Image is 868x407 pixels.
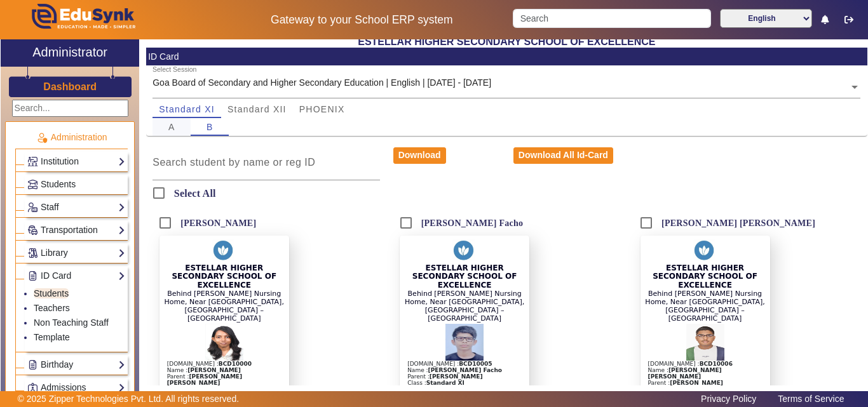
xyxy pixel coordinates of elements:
[32,44,107,60] h2: Administrator
[146,48,867,65] mat-card-header: ID Card
[426,380,465,386] b: Standard XI
[700,361,733,367] b: BCD10006
[166,361,289,405] div: [DOMAIN_NAME] : Name : In Emergency :
[407,373,482,380] span: Parent :
[43,80,97,93] a: Dashboard
[641,290,770,323] div: Behind [PERSON_NAME] Nursing Home, Near [GEOGRAPHIC_DATA], [GEOGRAPHIC_DATA] – [GEOGRAPHIC_DATA]
[28,180,37,189] img: Students.png
[205,323,243,361] img: Student Profile
[670,380,723,386] b: [PERSON_NAME]
[659,218,815,229] label: [PERSON_NAME] [PERSON_NAME]
[34,303,70,313] a: Teachers
[167,373,242,386] b: [PERSON_NAME] [PERSON_NAME]
[647,361,770,405] div: [DOMAIN_NAME] : Name : In Emergency :
[393,147,446,164] button: Download
[187,367,241,373] b: [PERSON_NAME]
[648,380,723,386] span: Parent :
[648,367,722,380] b: [PERSON_NAME] [PERSON_NAME]
[695,390,763,407] a: Privacy Policy
[15,131,128,144] p: Administration
[146,36,867,48] h2: ESTELLAR HIGHER SECONDARY SCHOOL OF EXCELLENCE
[407,380,465,386] span: Class :
[27,177,125,192] a: Students
[219,361,252,367] b: BCD10000
[34,317,109,328] a: Non Teaching Staff
[153,76,491,90] div: Goa Board of Secondary and Higher Secondary Education | English | [DATE] - [DATE]
[153,65,196,75] div: Select Session
[41,179,76,189] span: Students
[653,264,757,289] span: ESTELLAR HIGHER SECONDARY SCHOOL OF EXCELLENCE
[771,390,850,407] a: Terms of Service
[406,361,529,399] div: [DOMAIN_NAME] : Name : In Emergency :
[513,147,613,164] button: Download All Id-Card
[43,81,97,93] h3: Dashboard
[18,392,240,406] p: © 2025 Zipper Technologies Pvt. Ltd. All rights reserved.
[452,236,477,264] img: ye2dzwAAAAZJREFUAwCTrnSWmE7fzQAAAABJRU5ErkJggg==
[412,264,517,289] span: ESTELLAR HIGHER SECONDARY SCHOOL OF EXCELLENCE
[227,105,287,114] span: Standard XII
[400,290,529,323] div: Behind [PERSON_NAME] Nursing Home, Near [GEOGRAPHIC_DATA], [GEOGRAPHIC_DATA] – [GEOGRAPHIC_DATA]
[153,155,379,170] input: Search student by name or reg ID
[159,290,289,323] div: Behind [PERSON_NAME] Nursing Home, Near [GEOGRAPHIC_DATA], [GEOGRAPHIC_DATA] – [GEOGRAPHIC_DATA]
[12,100,128,117] input: Search...
[513,9,710,28] input: Search
[212,236,236,264] img: ye2dzwAAAAZJREFUAwCTrnSWmE7fzQAAAABJRU5ErkJggg==
[428,367,502,373] b: [PERSON_NAME] Facho
[178,218,256,229] label: [PERSON_NAME]
[693,236,717,264] img: ye2dzwAAAAZJREFUAwCTrnSWmE7fzQAAAABJRU5ErkJggg==
[299,105,345,114] span: PHOENIX
[172,264,276,289] span: ESTELLAR HIGHER SECONDARY SCHOOL OF EXCELLENCE
[34,332,70,342] a: Template
[459,361,492,367] b: BCD10005
[159,105,215,114] span: Standard XI
[1,39,139,67] a: Administrator
[174,187,216,199] h6: Select All
[445,323,484,361] img: Student Profile
[686,323,724,361] img: Student Profile
[168,123,175,131] span: A
[224,13,500,27] h5: Gateway to your School ERP system
[167,373,242,386] span: Parent :
[207,123,214,131] span: B
[430,373,483,380] b: [PERSON_NAME]
[36,132,48,143] img: Administration.png
[419,218,524,229] label: [PERSON_NAME] Facho
[34,288,69,298] a: Students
